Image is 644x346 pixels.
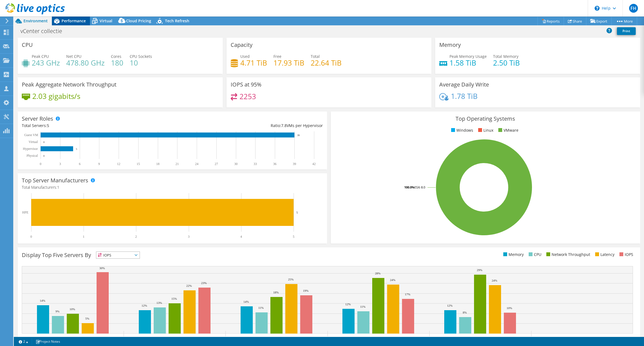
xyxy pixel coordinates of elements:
[507,306,512,310] text: 10%
[130,54,152,59] span: CPU Sockets
[564,17,586,25] a: Share
[32,93,80,99] h4: 2.03 gigabits/s
[66,54,81,59] span: Net CPU
[293,235,294,239] text: 5
[22,184,323,190] h4: Total Manufacturers:
[135,235,137,239] text: 2
[537,17,564,25] a: Reports
[83,235,84,239] text: 1
[414,185,425,189] tspan: ESXi 8.0
[545,252,590,258] li: Network Throughput
[405,293,410,296] text: 17%
[259,337,294,340] text: ppp-vsethost-04.ppp.intra
[502,252,524,258] li: Memory
[22,116,53,122] h3: Server Roles
[76,148,77,150] text: 5
[15,338,32,345] a: 2
[156,301,162,304] text: 13%
[99,266,105,270] text: 30%
[172,123,323,129] div: Ratio: VMs per Hypervisor
[293,162,296,166] text: 39
[297,134,300,137] text: 39
[586,17,612,25] a: Export
[375,272,380,275] text: 28%
[477,127,493,133] li: Linux
[98,162,100,166] text: 9
[493,54,518,59] span: Total Memory
[59,162,61,166] text: 3
[595,6,600,11] svg: \n
[618,252,633,258] li: IOPS
[32,338,64,345] a: Project Notes
[111,60,123,66] h4: 180
[142,304,147,307] text: 12%
[22,210,28,214] text: HPE
[24,133,38,137] text: Guest VM
[26,154,38,158] text: Physical
[335,116,636,122] h3: Top Operating Systems
[497,127,518,133] li: VMware
[30,235,32,239] text: 0
[126,18,151,23] span: Cloud Pricing
[188,235,190,239] text: 3
[288,278,294,281] text: 25%
[201,281,207,285] text: 23%
[312,162,316,166] text: 42
[345,302,351,306] text: 12%
[240,60,267,66] h4: 4.71 TiB
[463,311,467,314] text: 8%
[239,93,256,99] h4: 2253
[57,185,59,190] span: 1
[66,60,105,66] h4: 478.80 GHz
[492,279,497,282] text: 24%
[449,60,487,66] h4: 1.58 TiB
[450,127,473,133] li: Windows
[70,307,75,311] text: 10%
[311,54,320,59] span: Total
[273,291,279,294] text: 18%
[273,60,304,66] h4: 17.93 TiB
[40,162,41,166] text: 0
[62,18,86,23] span: Performance
[47,123,49,128] span: 5
[79,162,81,166] text: 6
[463,337,497,340] text: ppp-vsethost-01.ppp.intra
[29,140,38,144] text: Virtual
[451,93,478,99] h4: 1.78 TiB
[243,300,249,303] text: 14%
[273,162,276,166] text: 36
[594,252,614,258] li: Latency
[22,177,88,183] h3: Top Server Manufacturers
[175,162,179,166] text: 21
[55,310,60,313] text: 9%
[629,4,638,13] span: FH
[32,54,49,59] span: Peak CPU
[234,162,238,166] text: 30
[22,82,116,88] h3: Peak Aggregate Network Throughput
[439,42,461,48] h3: Memory
[56,337,90,340] text: ppp-vsethost-05.ppp.intra
[273,54,281,59] span: Free
[617,27,636,35] a: Print
[231,82,262,88] h3: IOPS at 95%
[22,42,33,48] h3: CPU
[137,162,140,166] text: 15
[231,42,252,48] h3: Capacity
[23,147,38,151] text: Hypervisor
[477,268,482,272] text: 29%
[96,252,140,258] span: IOPS
[130,60,152,66] h4: 10
[43,155,45,157] text: 0
[296,211,298,214] text: 5
[390,278,395,282] text: 24%
[22,123,172,129] div: Total Servers:
[23,18,48,23] span: Environment
[215,162,218,166] text: 27
[111,54,121,59] span: Cores
[404,185,414,189] tspan: 100.0%
[254,162,257,166] text: 33
[360,305,366,308] text: 11%
[303,289,308,292] text: 19%
[447,304,453,307] text: 12%
[40,299,45,302] text: 14%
